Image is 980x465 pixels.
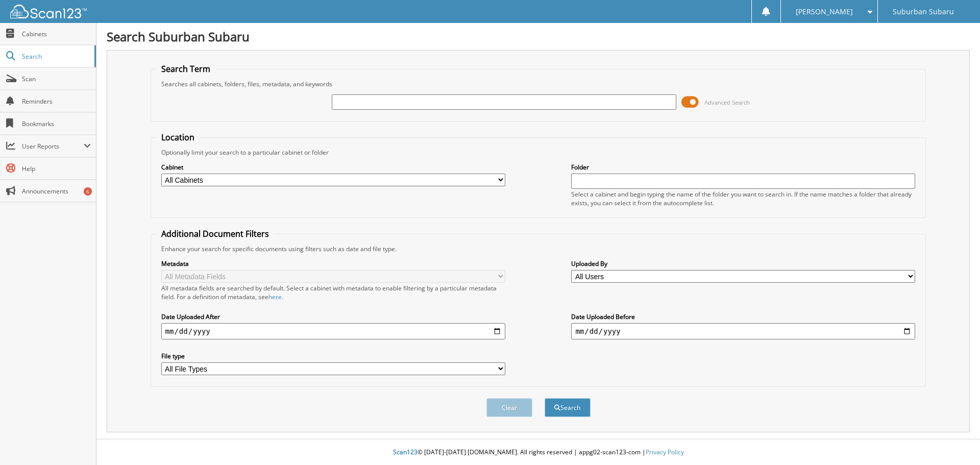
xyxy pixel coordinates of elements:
[161,352,505,360] label: File type
[393,448,418,456] span: Scan123
[156,228,274,239] legend: Additional Document Filters
[161,323,505,339] input: start
[571,312,915,321] label: Date Uploaded Before
[161,312,505,321] label: Date Uploaded After
[156,80,921,88] div: Searches all cabinets, folders, files, metadata, and keywords
[10,5,87,18] img: scan123-logo-white.svg
[545,398,591,417] button: Search
[22,142,84,151] span: User Reports
[22,52,89,61] span: Search
[22,30,91,38] span: Cabinets
[156,63,215,75] legend: Search Term
[893,9,954,15] span: Suburban Subaru
[571,259,915,268] label: Uploaded By
[22,75,91,83] span: Scan
[161,284,505,301] div: All metadata fields are searched by default. Select a cabinet with metadata to enable filtering b...
[161,163,505,172] label: Cabinet
[96,440,980,465] div: © [DATE]-[DATE] [DOMAIN_NAME]. All rights reserved | appg02-scan123-com |
[22,97,91,106] span: Reminders
[268,292,282,301] a: here
[646,448,684,456] a: Privacy Policy
[22,119,91,128] span: Bookmarks
[22,164,91,173] span: Help
[704,99,750,106] span: Advanced Search
[156,244,921,253] div: Enhance your search for specific documents using filters such as date and file type.
[161,259,505,268] label: Metadata
[486,398,532,417] button: Clear
[571,163,915,172] label: Folder
[571,323,915,339] input: end
[107,28,970,45] h1: Search Suburban Subaru
[796,9,853,15] span: [PERSON_NAME]
[571,190,915,207] div: Select a cabinet and begin typing the name of the folder you want to search in. If the name match...
[156,148,921,157] div: Optionally limit your search to a particular cabinet or folder
[22,187,91,195] span: Announcements
[156,132,200,143] legend: Location
[84,187,92,195] div: 6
